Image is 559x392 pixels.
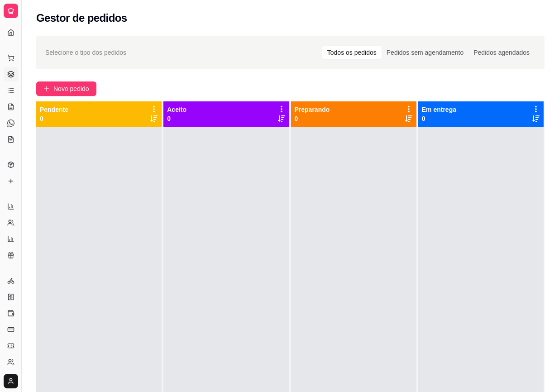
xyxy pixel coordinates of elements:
p: 0 [422,114,456,123]
p: 0 [167,114,186,123]
p: Em entrega [422,105,456,114]
span: plus [43,86,50,92]
button: Novo pedido [36,81,96,96]
span: Novo pedido [53,84,89,94]
p: Aceito [167,105,186,114]
span: Selecione o tipo dos pedidos [45,48,126,57]
p: Pendente [40,105,68,114]
p: Preparando [295,105,330,114]
p: 0 [295,114,330,123]
div: Todos os pedidos [322,46,382,59]
div: Pedidos agendados [468,46,535,59]
h2: Gestor de pedidos [36,11,127,25]
div: Pedidos sem agendamento [382,46,468,59]
p: 0 [40,114,68,123]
